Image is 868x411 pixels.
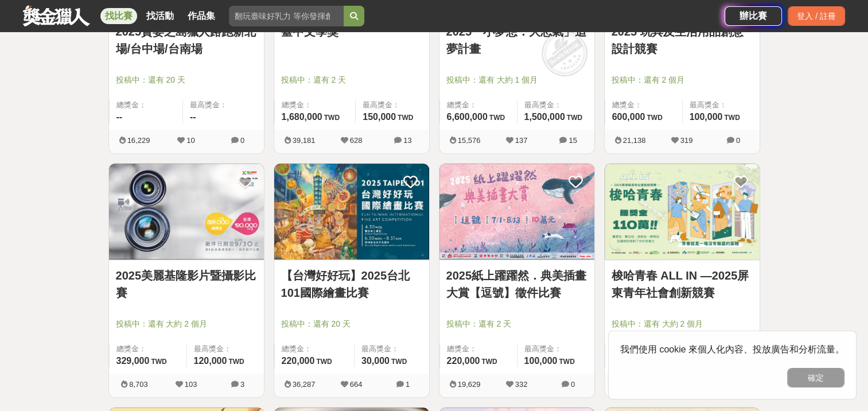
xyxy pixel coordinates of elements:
span: 329,000 [116,356,150,366]
a: 辦比賽 [725,6,782,26]
span: 21,138 [623,136,646,145]
span: TWD [481,358,497,366]
span: 16,229 [127,136,150,145]
span: 3 [240,380,244,389]
span: 總獎金： [612,99,675,111]
span: 39,181 [293,136,316,145]
a: 找活動 [142,8,178,24]
span: 1,500,000 [524,112,565,122]
span: 投稿中：還有 20 天 [116,74,257,86]
span: 8,703 [129,380,148,389]
span: 220,000 [282,356,315,366]
div: 登入 / 註冊 [788,6,845,26]
span: 600,000 [612,112,645,122]
span: TWD [489,114,505,122]
a: 2025紙上躍躍然．典美插畫大賞【逗號】徵件比賽 [446,267,587,301]
span: 1,680,000 [282,112,322,122]
span: 總獎金： [282,99,349,111]
span: 投稿中：還有 2 天 [281,74,422,86]
span: 最高獎金： [363,99,422,111]
a: 2025「小夢想．大志氣」追夢計畫 [446,23,587,57]
span: 0 [736,136,740,145]
span: TWD [398,114,413,122]
span: 最高獎金： [524,99,587,111]
a: Cover Image [274,164,429,260]
a: 找比賽 [100,8,137,24]
span: 10 [186,136,194,145]
span: 最高獎金： [194,343,257,355]
input: 翻玩臺味好乳力 等你發揮創意！ [229,6,344,26]
span: TWD [559,358,574,366]
span: TWD [228,358,244,366]
img: Cover Image [274,164,429,259]
span: 319 [680,136,693,145]
span: 19,629 [458,380,481,389]
span: -- [116,112,123,122]
span: 總獎金： [447,99,510,111]
a: 作品集 [183,8,220,24]
span: TWD [567,114,582,122]
a: 2025 玩具及生活用品創意設計競賽 [612,23,753,57]
span: -- [190,112,196,122]
span: 投稿中：還有 大約 2 個月 [116,318,257,330]
span: 最高獎金： [361,343,422,355]
a: Cover Image [109,164,264,260]
button: 確定 [787,368,844,387]
a: 2025美麗基隆影片暨攝影比賽 [116,267,257,301]
span: 0 [571,380,575,389]
span: 總獎金： [447,343,510,355]
a: 梭哈青春 ALL IN —2025屏東青年社會創新競賽 [612,267,753,301]
span: 總獎金： [116,343,180,355]
span: 投稿中：還有 2 個月 [612,74,753,86]
span: 15 [569,136,577,145]
span: TWD [391,358,407,366]
span: 15,576 [458,136,481,145]
a: 【台灣好好玩】2025台北101國際繪畫比賽 [281,267,422,301]
span: 投稿中：還有 2 天 [446,318,587,330]
span: 投稿中：還有 20 天 [281,318,422,330]
span: TWD [724,114,739,122]
span: 最高獎金： [524,343,587,355]
span: TWD [647,114,662,122]
span: 投稿中：還有 大約 1 個月 [446,74,587,86]
span: TWD [151,358,166,366]
span: 628 [350,136,363,145]
span: 220,000 [447,356,480,366]
a: Cover Image [439,164,594,260]
img: Cover Image [605,164,760,259]
span: 0 [240,136,244,145]
span: 最高獎金： [690,99,753,111]
span: 137 [515,136,528,145]
span: 13 [403,136,411,145]
span: 30,000 [361,356,390,366]
span: 我們使用 cookie 來個人化內容、投放廣告和分析流量。 [620,344,844,354]
span: 36,287 [293,380,316,389]
img: Cover Image [439,164,594,259]
span: 6,600,000 [447,112,488,122]
span: TWD [324,114,340,122]
span: 664 [350,380,363,389]
span: 最高獎金： [190,99,257,111]
a: 2025貪婪之島獵人路跑新北場/台中場/台南場 [116,23,257,57]
span: 150,000 [363,112,396,122]
span: 332 [515,380,528,389]
span: 1 [406,380,410,389]
span: TWD [316,358,332,366]
span: 投稿中：還有 大約 2 個月 [612,318,753,330]
span: 總獎金： [282,343,347,355]
span: 103 [185,380,197,389]
span: 100,000 [690,112,723,122]
span: 120,000 [194,356,227,366]
a: Cover Image [605,164,760,260]
img: Cover Image [109,164,264,259]
span: 總獎金： [116,99,176,111]
span: 100,000 [524,356,558,366]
